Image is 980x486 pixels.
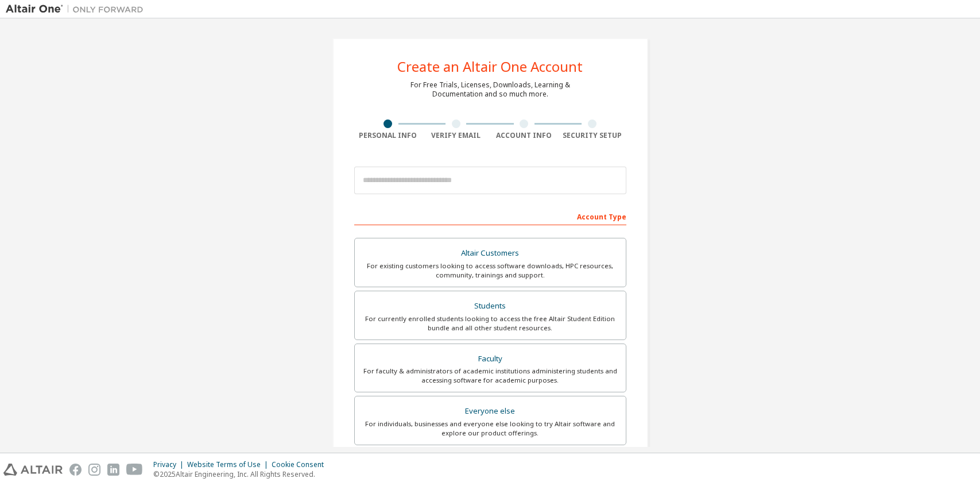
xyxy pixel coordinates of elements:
[362,245,619,261] div: Altair Customers
[397,60,583,74] div: Create an Altair One Account
[362,351,619,367] div: Faculty
[88,464,100,476] img: instagram.svg
[362,419,619,438] div: For individuals, businesses and everyone else looking to try Altair software and explore our prod...
[490,131,559,140] div: Account Info
[272,460,331,469] div: Cookie Consent
[153,460,187,469] div: Privacy
[354,207,626,225] div: Account Type
[153,469,331,479] p: © 2025 Altair Engineering, Inc. All Rights Reserved.
[69,464,82,476] img: facebook.svg
[187,460,272,469] div: Website Terms of Use
[6,3,149,15] img: Altair One
[362,367,619,385] div: For faculty & administrators of academic institutions administering students and accessing softwa...
[107,464,119,476] img: linkedin.svg
[354,131,423,140] div: Personal Info
[362,403,619,419] div: Everyone else
[410,80,570,99] div: For Free Trials, Licenses, Downloads, Learning & Documentation and so much more.
[362,261,619,280] div: For existing customers looking to access software downloads, HPC resources, community, trainings ...
[126,464,143,476] img: youtube.svg
[558,131,626,140] div: Security Setup
[422,131,490,140] div: Verify Email
[3,464,63,476] img: altair_logo.svg
[362,298,619,314] div: Students
[362,314,619,333] div: For currently enrolled students looking to access the free Altair Student Edition bundle and all ...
